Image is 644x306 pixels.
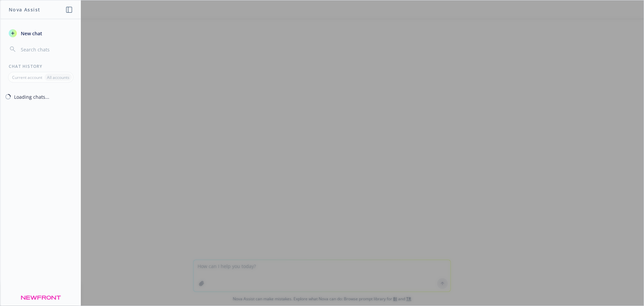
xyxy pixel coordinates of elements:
button: Loading chats... [1,91,81,103]
p: Current account [12,75,42,80]
button: New chat [6,27,75,39]
p: All accounts [47,75,69,80]
span: New chat [19,30,42,37]
input: Search chats [19,45,73,54]
div: Chat History [1,63,81,69]
h1: Nova Assist [9,6,40,13]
